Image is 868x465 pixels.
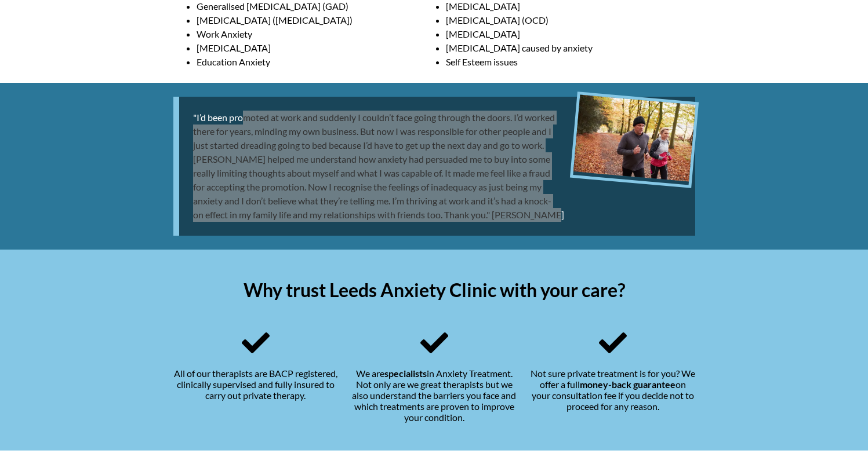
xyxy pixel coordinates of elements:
div: Not sure private treatment is for you? We offer a full on your consultation fee if you decide not... [531,329,695,423]
li: [MEDICAL_DATA] caused by anxiety [446,41,695,55]
li: Self Esteem issues [446,55,695,69]
li: [MEDICAL_DATA] (OCD) [446,13,695,27]
h2: Why trust Leeds Anxiety Clinic with your care? [173,279,695,301]
li: [MEDICAL_DATA] [446,27,695,41]
strong: specialists [384,368,427,379]
li: [MEDICAL_DATA] [197,41,446,55]
img: Man running [573,94,695,181]
div: All of our therapists are BACP registered, clinically supervised and fully insured to carry out p... [173,329,338,423]
strong: money-back guarantee [580,379,675,390]
li: Work Anxiety [197,27,446,41]
div: We are in Anxiety Treatment. Not only are we great therapists but we also understand the barriers... [352,329,517,423]
li: [MEDICAL_DATA] ([MEDICAL_DATA]) [197,13,446,27]
li: Education Anxiety [197,55,446,69]
div: "I’d been promoted at work and suddenly I couldn’t face going through the doors. I’d worked there... [173,97,695,236]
